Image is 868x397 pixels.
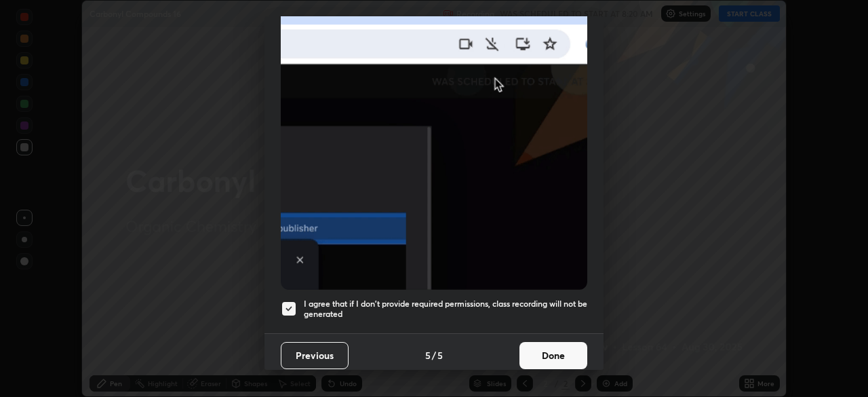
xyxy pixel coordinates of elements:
[519,342,587,369] button: Done
[425,348,431,362] h4: 5
[281,342,349,369] button: Previous
[432,348,436,362] h4: /
[437,348,443,362] h4: 5
[304,299,587,320] h5: I agree that if I don't provide required permissions, class recording will not be generated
